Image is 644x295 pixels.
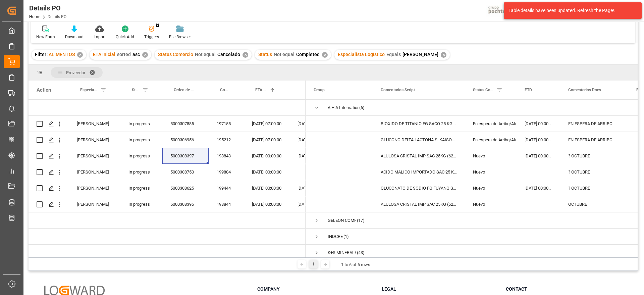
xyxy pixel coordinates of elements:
[80,88,98,92] span: Especialista Logístico
[322,52,328,58] div: ✕
[560,180,628,196] div: ? OCTUBRE
[65,34,84,40] div: Download
[142,52,148,58] div: ✕
[158,52,193,57] span: Status Comercio
[209,180,244,196] div: 199444
[66,70,85,75] span: Proveedor
[117,52,131,57] span: sorted
[69,180,120,196] div: [PERSON_NAME]
[29,229,306,245] div: Press SPACE to select this row.
[244,180,289,196] div: [DATE] 00:00:00
[36,34,55,40] div: New Form
[373,196,465,212] div: ALULOSA CRISTAL IMP SAC 25KG (62858)
[162,164,209,180] div: 5000308750
[473,148,508,164] div: Nuevo
[69,164,120,180] div: [PERSON_NAME]
[560,196,628,212] div: OCTUBRE
[328,213,356,228] div: GELEON COMPANY SA
[69,116,120,132] div: [PERSON_NAME]
[373,180,465,196] div: GLUCONATO DE SODIO FG FUYANG SAC 25KG (3
[486,5,519,17] img: pochtecaImg.jpg_1689854062.jpg
[29,180,306,196] div: Press SPACE to select this row.
[162,148,209,164] div: 5000308397
[132,88,140,92] span: Status
[373,164,465,180] div: ACIDO MALICO IMPORTADO SAC 25 KG (46155) SORBATO POTASIO CXT EXTRUIDO 25KG CAJA (
[120,132,162,148] div: In progress
[560,148,628,164] div: ? OCTUBRE
[209,132,244,148] div: 195212
[517,116,560,132] div: [DATE] 00:00:00
[162,196,209,212] div: 5000308396
[289,132,306,148] div: [DATE]
[381,88,415,92] span: Comentarios Script
[473,116,508,132] div: En espera de Arribo/Atraque
[169,34,191,40] div: File Browser
[296,52,320,57] span: Completed
[120,180,162,196] div: In progress
[49,52,75,57] span: ALIMENTOS
[29,100,306,116] div: Press SPACE to select this row.
[473,88,494,92] span: Status Comercio
[328,229,343,244] div: INDCRE
[29,148,306,164] div: Press SPACE to select this row.
[274,52,294,57] span: Not equal
[120,148,162,164] div: In progress
[314,88,325,92] span: Group
[386,52,401,57] span: Equals
[29,212,306,229] div: Press SPACE to select this row.
[328,245,356,260] div: K+S MINERALS AND AGRICULTURE GMBH
[441,52,446,58] div: ✕
[506,286,622,293] h3: Contact
[162,180,209,196] div: 5000308625
[373,116,465,132] div: BIOXIDO DE TITANIO FG SACO 25 KG (28924)
[37,87,51,93] div: Action
[382,286,498,293] h3: Legal
[120,116,162,132] div: In progress
[132,52,140,57] span: asc
[120,164,162,180] div: In progress
[289,180,306,196] div: [DATE]
[255,88,267,92] span: ETA Inicial
[174,88,195,92] span: Orden de Compra nuevo
[357,245,365,260] span: (43)
[328,100,359,115] div: A.H.A International Co., Ltd
[373,148,465,164] div: ALULOSA CRISTAL IMP SAC 25KG (62858)
[244,196,289,212] div: [DATE] 00:00:00
[244,132,289,148] div: [DATE] 07:00:00
[69,148,120,164] div: [PERSON_NAME]
[568,88,601,92] span: Comentarios Docs
[209,164,244,180] div: 199884
[244,164,289,180] div: [DATE] 00:00:00
[338,52,385,57] span: Especialista Logístico
[244,116,289,132] div: [DATE] 07:00:00
[473,132,508,148] div: En espera de Arribo/Atraque
[289,116,306,132] div: [DATE]
[525,88,532,92] span: ETD
[309,260,318,268] div: 1
[94,34,106,40] div: Import
[195,52,216,57] span: Not equal
[258,52,272,57] span: Status
[29,164,306,180] div: Press SPACE to select this row.
[217,52,240,57] span: Cancelado
[29,132,306,148] div: Press SPACE to select this row.
[209,116,244,132] div: 197155
[220,88,230,92] span: Coupa nuevo
[560,132,628,148] div: EN ESPERA DE ARRIBO
[473,197,508,212] div: Nuevo
[29,3,66,13] div: Details PO
[120,196,162,212] div: In progress
[373,132,465,148] div: GLUCONO DELTA LACTONA S. KAISON SAC 25KG
[517,148,560,164] div: [DATE] 00:00:00
[359,100,365,115] span: (6)
[35,52,49,57] span: Filter :
[29,196,306,212] div: Press SPACE to select this row.
[69,132,120,148] div: [PERSON_NAME]
[508,7,632,14] div: Table details have been updated. Refresh the Page!.
[29,245,306,261] div: Press SPACE to select this row.
[402,52,438,57] span: [PERSON_NAME]
[209,148,244,164] div: 198843
[29,14,40,19] a: Home
[560,116,628,132] div: EN ESPERA DE ARRIBO
[93,52,115,57] span: ETA Inicial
